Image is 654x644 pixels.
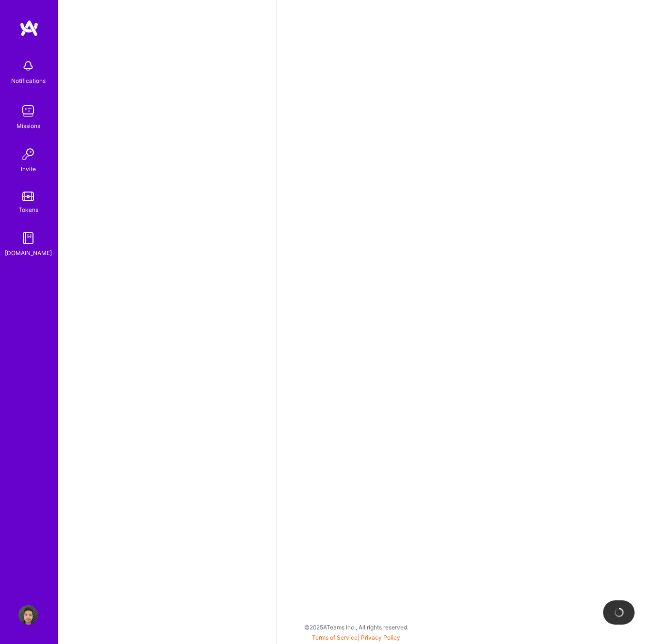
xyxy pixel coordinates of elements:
[312,634,400,641] span: |
[18,101,38,121] img: teamwork
[18,205,38,215] div: Tokens
[21,164,36,174] div: Invite
[312,634,358,641] a: Terms of Service
[18,605,38,625] img: User Avatar
[19,19,39,37] img: logo
[58,615,654,639] div: © 2025 ATeams Inc., All rights reserved.
[18,145,38,164] img: Invite
[5,248,52,258] div: [DOMAIN_NAME]
[612,606,625,619] img: loading
[18,56,38,76] img: bell
[22,192,34,201] img: tokens
[361,634,400,641] a: Privacy Policy
[16,121,40,131] div: Missions
[18,228,38,248] img: guide book
[16,605,40,625] a: User Avatar
[11,76,46,86] div: Notifications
